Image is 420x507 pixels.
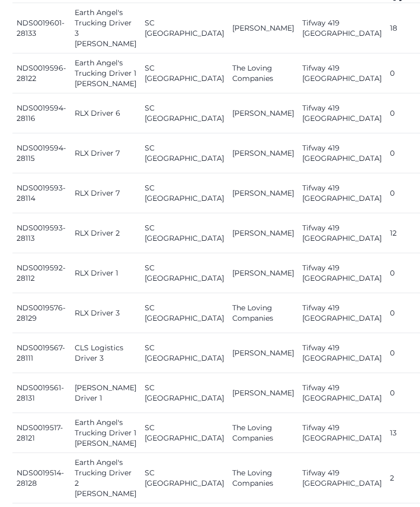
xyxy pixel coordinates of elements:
td: 0 [386,334,420,374]
td: Tifway 419 [GEOGRAPHIC_DATA] [298,94,386,134]
td: RLX Driver 7 [71,174,141,214]
td: Tifway 419 [GEOGRAPHIC_DATA] [298,374,386,414]
td: SC [GEOGRAPHIC_DATA] [141,54,228,94]
td: RLX Driver 2 [71,214,141,254]
td: [PERSON_NAME] [228,4,298,54]
td: 0 [386,374,420,414]
td: SC [GEOGRAPHIC_DATA] [141,294,228,334]
td: SC [GEOGRAPHIC_DATA] [141,214,228,254]
td: Earth Angel's Trucking Driver 3 [PERSON_NAME] [71,4,141,54]
td: NDS0019601-28133 [12,4,71,54]
td: SC [GEOGRAPHIC_DATA] [141,94,228,134]
td: 12 [386,214,420,254]
td: CLS Logistics Driver 3 [71,334,141,374]
td: NDS0019517-28121 [12,414,71,454]
td: Tifway 419 [GEOGRAPHIC_DATA] [298,4,386,54]
td: The Loving Companies [228,414,298,454]
td: SC [GEOGRAPHIC_DATA] [141,334,228,374]
td: 18 [386,4,420,54]
td: Tifway 419 [GEOGRAPHIC_DATA] [298,174,386,214]
td: Tifway 419 [GEOGRAPHIC_DATA] [298,214,386,254]
td: 2 [386,454,420,504]
td: The Loving Companies [228,454,298,504]
td: Tifway 419 [GEOGRAPHIC_DATA] [298,334,386,374]
td: 0 [386,254,420,294]
td: Tifway 419 [GEOGRAPHIC_DATA] [298,294,386,334]
td: NDS0019593-28114 [12,174,71,214]
td: The Loving Companies [228,54,298,94]
td: [PERSON_NAME] [228,134,298,174]
td: NDS0019593-28113 [12,214,71,254]
td: 0 [386,54,420,94]
td: 0 [386,294,420,334]
td: NDS0019567-28111 [12,334,71,374]
td: [PERSON_NAME] [228,334,298,374]
td: RLX Driver 7 [71,134,141,174]
td: 13 [386,414,420,454]
td: NDS0019594-28116 [12,94,71,134]
td: NDS0019592-28112 [12,254,71,294]
td: Earth Angel's Trucking Driver 1 [PERSON_NAME] [71,414,141,454]
td: The Loving Companies [228,294,298,334]
td: 0 [386,94,420,134]
td: 0 [386,174,420,214]
td: [PERSON_NAME] [228,174,298,214]
td: SC [GEOGRAPHIC_DATA] [141,454,228,504]
td: [PERSON_NAME] Driver 1 [71,374,141,414]
td: SC [GEOGRAPHIC_DATA] [141,254,228,294]
td: RLX Driver 3 [71,294,141,334]
td: Tifway 419 [GEOGRAPHIC_DATA] [298,254,386,294]
td: SC [GEOGRAPHIC_DATA] [141,374,228,414]
td: Tifway 419 [GEOGRAPHIC_DATA] [298,454,386,504]
td: NDS0019596-28122 [12,54,71,94]
td: SC [GEOGRAPHIC_DATA] [141,134,228,174]
td: Earth Angel's Trucking Driver 1 [PERSON_NAME] [71,54,141,94]
td: RLX Driver 1 [71,254,141,294]
td: Tifway 419 [GEOGRAPHIC_DATA] [298,134,386,174]
td: [PERSON_NAME] [228,254,298,294]
td: NDS0019576-28129 [12,294,71,334]
td: [PERSON_NAME] [228,214,298,254]
td: RLX Driver 6 [71,94,141,134]
td: SC [GEOGRAPHIC_DATA] [141,174,228,214]
td: SC [GEOGRAPHIC_DATA] [141,414,228,454]
td: SC [GEOGRAPHIC_DATA] [141,4,228,54]
td: Earth Angel's Trucking Driver 2 [PERSON_NAME] [71,454,141,504]
td: NDS0019594-28115 [12,134,71,174]
td: NDS0019514-28128 [12,454,71,504]
td: [PERSON_NAME] [228,94,298,134]
td: NDS0019561-28131 [12,374,71,414]
td: 0 [386,134,420,174]
td: [PERSON_NAME] [228,374,298,414]
td: Tifway 419 [GEOGRAPHIC_DATA] [298,414,386,454]
td: Tifway 419 [GEOGRAPHIC_DATA] [298,54,386,94]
